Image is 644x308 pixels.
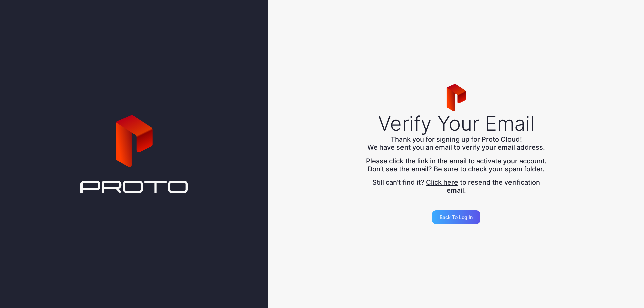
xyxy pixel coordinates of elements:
div: Back to Log in [440,214,473,220]
button: Back to Log in [432,210,480,224]
div: Verify Your Email [378,111,535,135]
div: Please click the link in the email to activate your account. [366,157,547,165]
button: Click here [426,178,458,186]
div: We have sent you an email to verify your email address. [366,143,547,151]
div: Thank you for signing up for Proto Cloud! [366,135,547,143]
div: Don’t see the email? Be sure to check your spam folder. [366,165,547,173]
div: Still can’t find it? to resend the verification email. [366,178,547,194]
